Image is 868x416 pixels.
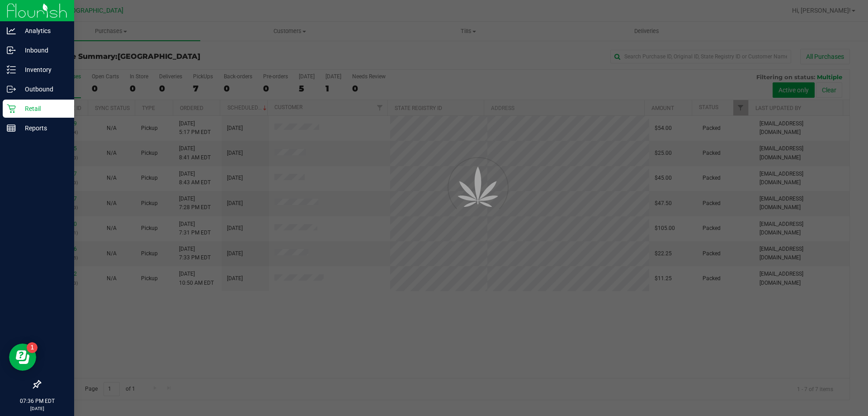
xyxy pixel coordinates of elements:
[27,342,38,353] iframe: Resource center unread badge
[16,103,70,114] p: Retail
[16,25,70,36] p: Analytics
[4,397,70,405] p: 07:36 PM EDT
[4,405,70,412] p: [DATE]
[7,46,16,55] inline-svg: Inbound
[7,26,16,35] inline-svg: Analytics
[9,344,36,371] iframe: Resource center
[7,104,16,113] inline-svg: Retail
[16,84,70,95] p: Outbound
[16,123,70,134] p: Reports
[7,85,16,94] inline-svg: Outbound
[7,65,16,74] inline-svg: Inventory
[7,124,16,133] inline-svg: Reports
[16,45,70,56] p: Inbound
[16,64,70,75] p: Inventory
